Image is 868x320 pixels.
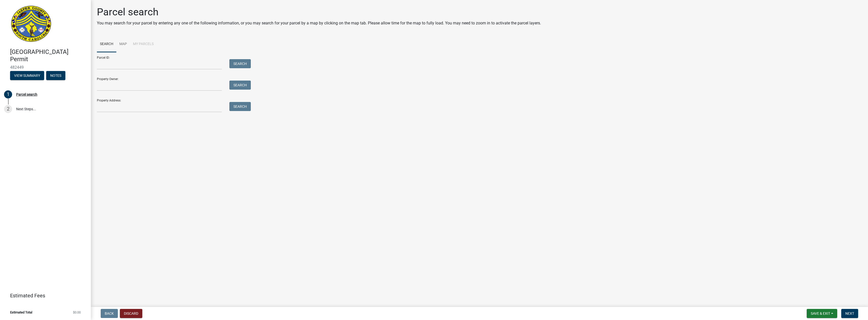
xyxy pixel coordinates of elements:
[105,311,114,315] span: Back
[73,311,81,314] span: $0.00
[4,90,12,98] div: 1
[46,71,65,80] button: Notes
[10,74,44,78] wm-modal-confirm: Summary
[811,311,830,315] span: Save & Exit
[120,309,142,318] button: Discard
[229,102,251,111] button: Search
[229,81,251,90] button: Search
[10,311,32,314] span: Estimated Total
[807,309,837,318] button: Save & Exit
[16,93,37,96] div: Parcel search
[841,309,858,318] button: Next
[10,71,44,80] button: View Summary
[116,36,130,52] a: Map
[4,105,12,113] div: 2
[845,311,854,315] span: Next
[4,291,83,301] a: Estimated Fees
[46,74,65,78] wm-modal-confirm: Notes
[10,65,81,70] span: 482449
[97,36,116,52] a: Search
[10,5,52,43] img: Jasper County, South Carolina
[229,59,251,68] button: Search
[101,309,118,318] button: Back
[97,20,541,26] p: You may search for your parcel by entering any one of the following information, or you may searc...
[97,6,541,18] h1: Parcel search
[10,48,87,63] h4: [GEOGRAPHIC_DATA] Permit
